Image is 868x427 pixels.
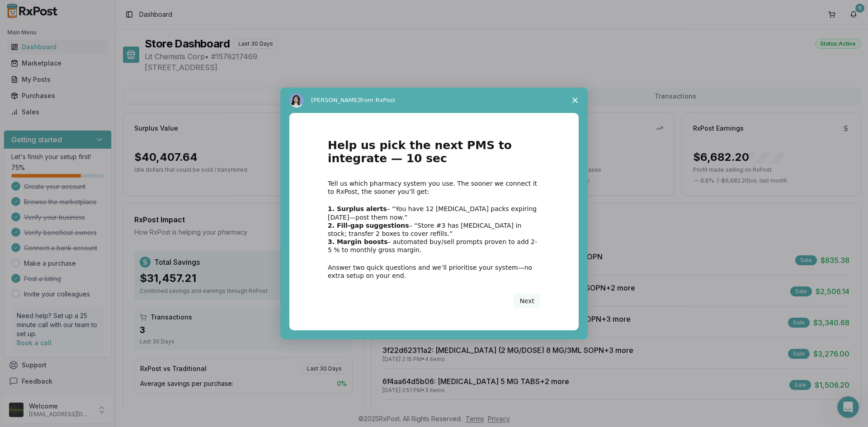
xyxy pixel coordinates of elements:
img: Profile image for Alice [289,93,304,108]
div: – “Store #3 has [MEDICAL_DATA] in stock; transfer 2 boxes to cover refills.” [328,221,540,238]
b: 2. Fill-gap suggestions [328,222,409,229]
span: [PERSON_NAME] [311,97,360,103]
h1: Help us pick the next PMS to integrate — 10 sec [328,139,540,170]
span: from RxPost [360,97,395,103]
button: Next [514,293,540,309]
span: Close survey [562,88,588,113]
div: – automated buy/sell prompts proven to add 2-5 % to monthly gross margin. [328,238,540,254]
b: 3. Margin boosts [328,238,388,245]
div: – “You have 12 [MEDICAL_DATA] packs expiring [DATE]—post them now.” [328,205,540,221]
b: 1. Surplus alerts [328,205,387,212]
div: Answer two quick questions and we’ll prioritise your system—no extra setup on your end. [328,263,540,280]
div: Tell us which pharmacy system you use. The sooner we connect it to RxPost, the sooner you’ll get: [328,179,540,196]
